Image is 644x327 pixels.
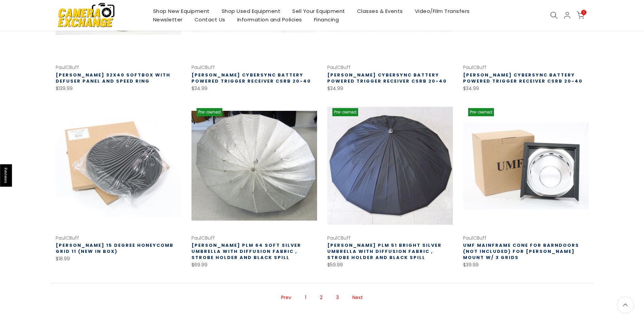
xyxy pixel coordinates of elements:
[231,15,308,24] a: Information and Policies
[191,84,317,93] div: $34.99
[327,72,447,84] a: [PERSON_NAME] CyberSync Battery Powered Trigger Receiver CSRB 20-40
[56,64,79,71] a: PaulCBuff
[463,64,486,71] a: PaulCBuff
[327,235,351,241] a: PaulCBuff
[316,292,326,304] span: Page 2
[191,72,311,84] a: [PERSON_NAME] CyberSync Battery Powered Trigger Receiver CSRB 20-40
[327,84,453,93] div: $34.99
[147,15,188,24] a: Newsletter
[327,64,351,71] a: PaulCBuff
[577,12,584,19] a: 0
[216,7,287,15] a: Shop Used Equipment
[56,255,181,263] div: $18.99
[349,292,366,304] a: Next
[56,235,79,241] a: PaulCBuff
[191,64,215,71] a: PaulCBuff
[278,292,295,304] a: Prev
[463,261,589,269] div: $39.99
[287,7,351,15] a: Sell Your Equipment
[191,242,301,261] a: [PERSON_NAME] PLM 64 Soft Silver Umbrella with diffusion fabric , Strobe holder and Black Spill
[327,242,442,261] a: [PERSON_NAME] PLM 51 Bright Silver Umbrella with diffusion fabric , Strobe holder and Black Spill
[409,7,476,15] a: Video/Film Transfers
[301,292,310,304] a: Page 1
[191,261,317,269] div: $69.99
[463,72,583,84] a: [PERSON_NAME] CyberSync Battery Powered Trigger Receiver CSRB 20-40
[308,15,345,24] a: Financing
[327,261,453,269] div: $59.99
[351,7,409,15] a: Classes & Events
[463,235,486,241] a: PaulCBuff
[56,84,181,93] div: $139.99
[56,72,170,84] a: [PERSON_NAME] 32x40 Softbox with Defuser Panel and Speed Ring
[56,242,173,255] a: [PERSON_NAME] 15 Degree Honeycomb Grid 11 (NEW IN BOX)
[333,292,342,304] a: Page 3
[191,235,215,241] a: PaulCBuff
[463,242,579,261] a: UMF Mainframe Cone for Barndoors (not included) for [PERSON_NAME] Mount w/ 3 Grids
[617,296,634,313] a: Back to the top
[463,84,589,93] div: $34.99
[581,10,586,15] span: 0
[51,283,594,315] nav: Pagination
[147,7,216,15] a: Shop New Equipment
[188,15,231,24] a: Contact Us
